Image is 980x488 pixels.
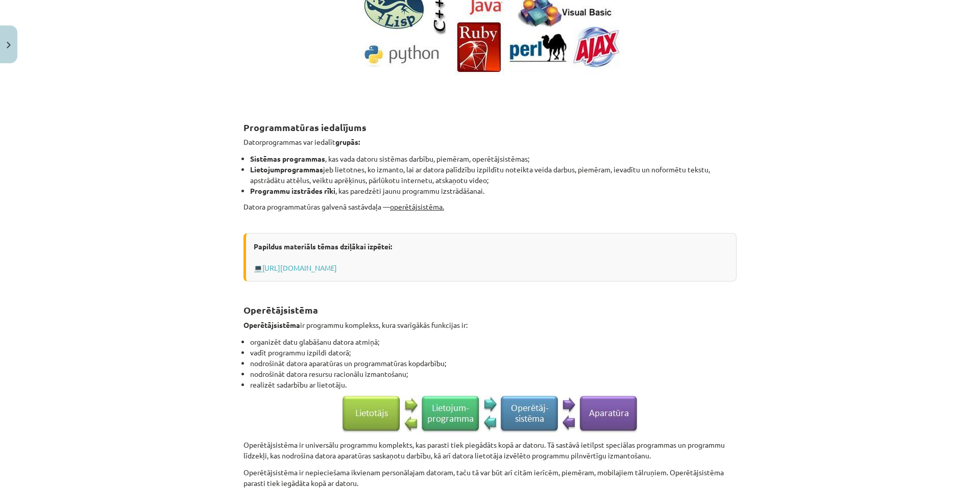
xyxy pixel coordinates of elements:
strong: Programmu izstrādes rīki [250,186,335,195]
li: , kas paredzēti jaunu programmu izstrādāšanai. [250,186,737,196]
li: , kas vada datoru sistēmas darbību, piemēram, operētājsistēmas; [250,153,737,164]
li: realizēt sadarbību ar lietotāju. [250,379,737,390]
strong: grupās: [335,137,360,146]
strong: Sistēmas programmas [250,154,325,163]
p: Datorprogrammas var iedalīt [243,137,737,147]
li: jeb lietotnes, ko izmanto, lai ar datora palīdzību izpildītu noteikta veida darbus, piemēram, iev... [250,164,737,186]
u: operētājsistēma. [390,202,444,211]
strong: Papildus materiāls tēmas dziļākai izpētei: [254,242,392,251]
img: icon-close-lesson-0947bae3869378f0d4975bcd49f059093ad1ed9edebbc8119c70593378902aed.svg [7,42,11,48]
li: nodrošināt datora aparatūras un programmatūras kopdarbību; [250,358,737,369]
a: [URL][DOMAIN_NAME] [262,263,337,272]
p: Operētājsistēma ir universālu programmu komplekts, kas parasti tiek piegādāts kopā ar datoru. Tā ... [243,440,737,461]
li: organizēt datu glabāšanu datora atmiņā; [250,337,737,347]
li: vadīt programmu izpildi datorā; [250,347,737,358]
strong: Operētājsistēma [243,320,300,329]
p: ir programmu komplekss, kura svarīgākās funkcijas ir: [243,320,737,330]
p: Datora programmatūras galvenā sastāvdaļa — [243,201,737,223]
strong: Programmatūras iedalījums [243,121,366,133]
strong: Lietojumprogrammas [250,165,323,174]
div: 💻 [243,233,737,281]
strong: Operētājsistēma [243,304,318,316]
li: nodrošināt datora resursu racionālu izmantošanu; [250,369,737,379]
